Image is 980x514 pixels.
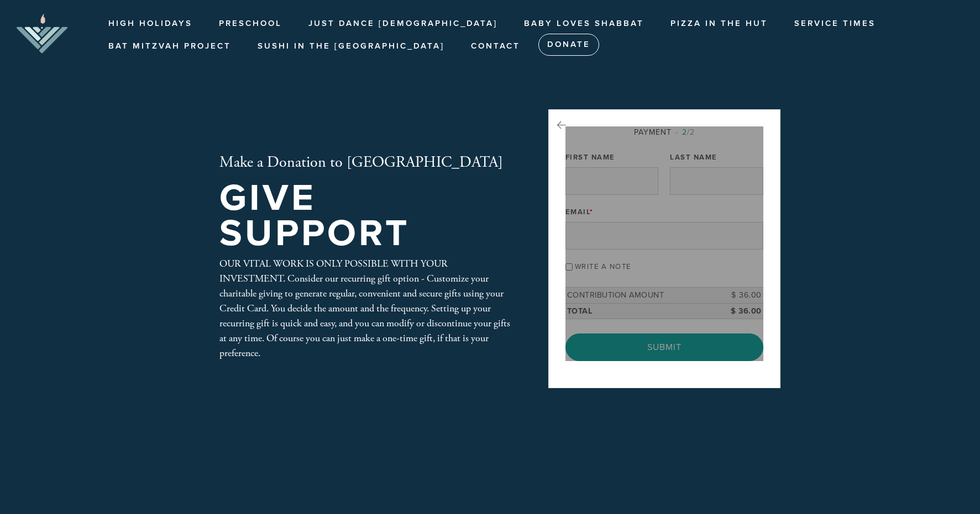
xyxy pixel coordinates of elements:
a: Sushi in the [GEOGRAPHIC_DATA] [249,36,453,57]
a: Service Times [786,13,884,34]
a: Contact [463,36,528,57]
a: Preschool [211,13,290,34]
a: Bat Mitzvah Project [100,36,239,57]
a: Donate [538,34,599,56]
div: OUR VITAL WORK IS ONLY POSSIBLE WITH YOUR INVESTMENT. Consider our recurring gift option - Custom... [219,256,512,361]
a: Pizza in the Hut [662,13,776,34]
a: Just Dance [DEMOGRAPHIC_DATA] [300,13,506,34]
h1: Give Support [219,181,512,252]
img: aJHC_stacked_0-removebg-preview.png [17,14,67,54]
a: Baby Loves Shabbat [516,13,652,34]
a: High Holidays [100,13,201,34]
h2: Make a Donation to [GEOGRAPHIC_DATA] [219,153,512,172]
